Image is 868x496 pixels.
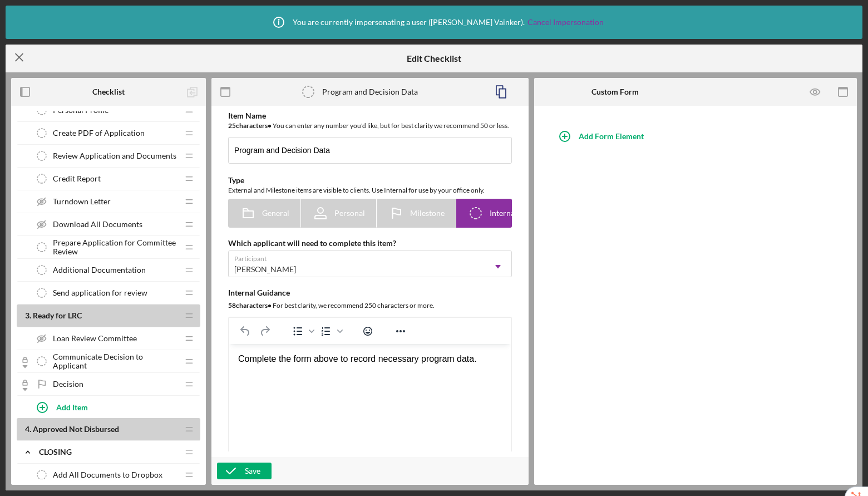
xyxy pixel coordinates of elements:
[228,121,272,130] b: 25 character s •
[33,311,82,320] span: Ready for LRC
[236,323,255,339] button: Undo
[28,396,200,418] button: Add Item
[391,323,410,339] button: Reveal or hide additional toolbar items
[228,288,512,297] div: Internal Guidance
[53,288,147,297] span: Send application for review
[53,470,162,479] span: Add All Documents to Dropbox
[217,463,272,479] button: Save
[228,300,512,311] div: For best clarity, we recommend 250 characters or more.
[288,323,316,339] div: Bullet list
[53,266,146,274] span: Additional Documentation
[579,125,644,148] div: Add Form Element
[53,220,142,229] span: Download All Documents
[228,111,512,120] div: Item Name
[53,129,145,137] span: Create PDF of Application
[92,87,125,96] b: Checklist
[591,87,639,96] b: Custom Form
[229,344,511,469] iframe: Rich Text Area
[255,323,274,339] button: Redo
[490,209,517,218] span: Internal
[262,209,289,218] span: General
[317,323,344,339] div: Numbered list
[265,8,604,36] div: You are currently impersonating a user ( [PERSON_NAME] Vainker ).
[228,239,512,248] div: Which applicant will need to complete this item?
[245,463,260,479] div: Save
[33,424,119,434] span: Approved Not Disbursed
[56,396,88,418] div: Add Item
[53,174,101,183] span: Credit Report
[53,352,178,370] span: Communicate Decision to Applicant
[551,125,655,148] button: Add Form Element
[527,18,604,27] a: Cancel Impersonation
[53,238,178,256] span: Prepare Application for Committee Review
[407,53,461,63] h5: Edit Checklist
[53,380,83,389] span: Decision
[53,151,176,160] span: Review Application and Documents
[358,323,377,339] button: Emojis
[228,185,512,196] div: External and Milestone items are visible to clients. Use Internal for use by your office only.
[53,334,137,343] span: Loan Review Committee
[228,176,512,185] div: Type
[39,448,178,456] div: Closing
[334,209,365,218] span: Personal
[322,87,418,96] div: Program and Decision Data
[53,197,111,206] span: Turndown Letter
[25,424,31,434] span: 4 .
[234,265,296,274] div: [PERSON_NAME]
[25,311,31,320] span: 3 .
[228,120,512,131] div: You can enter any number you'd like, but for best clarity we recommend 50 or less.
[410,209,445,218] span: Milestone
[228,301,272,310] b: 58 character s •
